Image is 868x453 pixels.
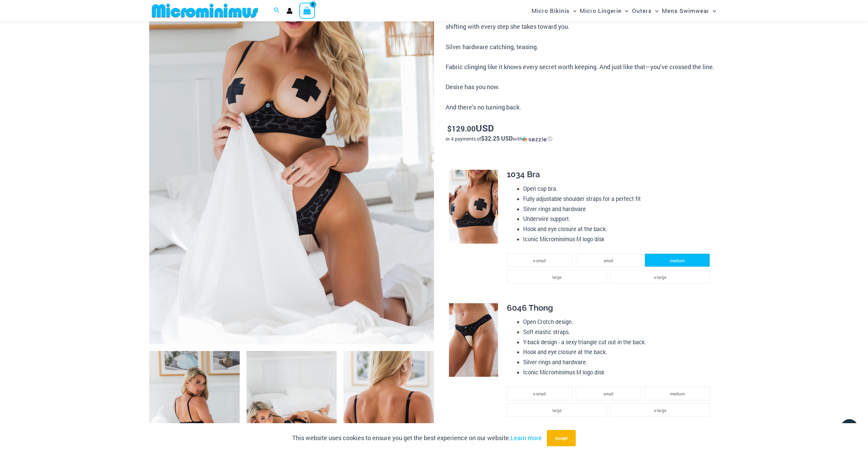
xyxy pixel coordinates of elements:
[570,2,576,19] span: Menu Toggle
[645,253,710,267] li: medium
[446,123,719,134] p: USD
[523,204,713,214] li: Silver rings and hardware
[530,2,578,19] a: Micro BikinisMenu ToggleMenu Toggle
[507,270,607,284] li: large
[578,2,630,19] a: Micro LingerieMenu ToggleMenu Toggle
[507,387,572,400] li: x-small
[149,3,261,18] img: MM SHOP LOGO FLAT
[523,184,713,194] li: Open cup bra.
[523,234,713,244] li: Iconic Microminimus M logo disk
[507,403,607,417] li: large
[604,258,613,263] span: small
[645,387,710,400] li: medium
[580,2,622,19] span: Micro Lingerie
[547,430,576,446] button: Accept
[654,274,666,280] span: x-large
[670,258,685,263] span: medium
[447,124,452,133] span: $
[709,2,716,19] span: Menu Toggle
[523,214,713,224] li: Underwire support.
[670,391,685,396] span: medium
[511,434,542,442] a: Learn more
[662,2,709,19] span: Mens Swimwear
[523,347,713,357] li: Hook and eye closure at the back.
[523,337,713,347] li: Y-back design - a sexy triangle cut out in the back.
[604,391,613,396] span: small
[287,8,293,14] a: Account icon link
[523,357,713,367] li: Silver rings and hardware.
[507,303,553,313] span: 6046 Thong
[449,303,498,377] img: Nights Fall Silver Leopard 6046 Thong
[622,2,628,19] span: Menu Toggle
[652,2,658,19] span: Menu Toggle
[446,136,719,142] div: or 4 payments of$32.25 USDwithSezzle Click to learn more about Sezzle
[507,253,572,267] li: x-small
[552,274,561,280] span: large
[507,169,540,179] span: 1034 Bra
[523,317,713,327] li: Open Crotch design.
[523,194,713,204] li: Fully adjustable shoulder straps for a perfect fit
[523,327,713,337] li: Soft elastic straps.
[610,270,710,284] li: x-large
[447,124,476,133] bdi: 129.00
[660,2,718,19] a: Mens SwimwearMenu ToggleMenu Toggle
[523,224,713,234] li: Hook and eye closure at the back.
[610,403,710,417] li: x-large
[522,136,547,142] img: Sezzle
[632,2,652,19] span: Outers
[576,387,641,400] li: small
[446,136,719,142] div: or 4 payments of with
[552,408,561,413] span: large
[292,433,542,443] p: This website uses cookies to ensure you get the best experience on our website.
[274,6,280,15] a: Search icon link
[630,2,660,19] a: OutersMenu ToggleMenu Toggle
[299,3,315,18] a: View Shopping Cart, empty
[654,408,666,413] span: x-large
[533,391,546,396] span: x-small
[523,367,713,377] li: Iconic Microminimus M logo disk
[532,2,570,19] span: Micro Bikinis
[449,170,498,244] img: Nights Fall Silver Leopard 1036 Bra
[481,135,513,142] span: $32.25 USD
[533,258,546,263] span: x-small
[529,1,719,20] nav: Site Navigation
[576,253,641,267] li: small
